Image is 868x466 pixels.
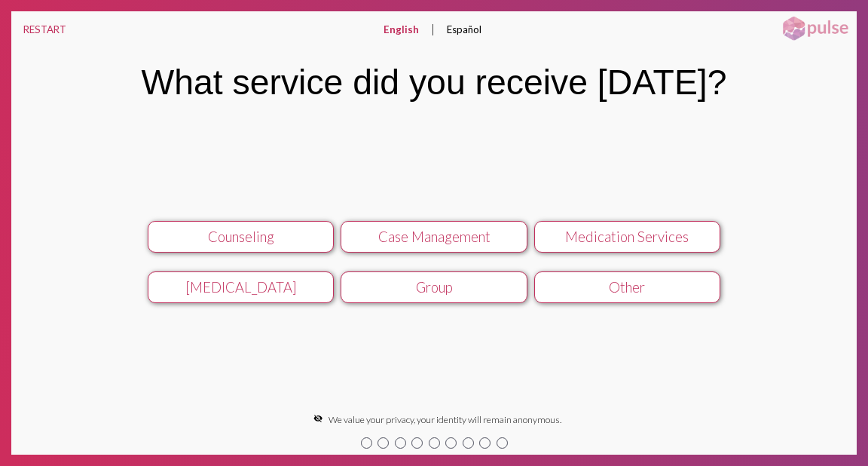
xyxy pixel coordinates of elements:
[371,11,431,48] button: English
[11,11,78,48] button: RESTART
[544,279,710,296] div: Other
[341,221,527,253] button: Case Management
[435,11,494,48] button: Español
[351,279,517,296] div: Group
[157,279,323,296] div: [MEDICAL_DATA]
[329,414,561,425] span: We value your privacy, your identity will remain anonymous.
[148,221,334,253] button: Counseling
[544,228,710,245] div: Medication Services
[341,271,527,304] button: Group
[351,228,517,245] div: Case Management
[148,271,334,304] button: [MEDICAL_DATA]
[142,62,727,103] div: What service did you receive [DATE]?
[157,228,323,245] div: Counseling
[778,15,853,42] img: pulsehorizontalsmall.png
[313,414,322,423] mat-icon: visibility_off
[534,271,720,304] button: Other
[534,221,720,253] button: Medication Services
